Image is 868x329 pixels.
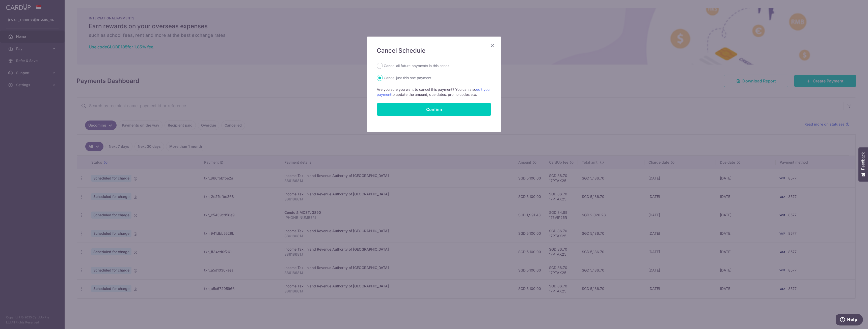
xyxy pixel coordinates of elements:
[858,147,868,182] button: Feedback - Show survey
[861,152,865,170] span: Feedback
[377,103,491,116] button: Confirm
[384,75,431,81] label: Cancel just this one payment
[489,43,495,49] button: Close
[384,63,449,69] label: Cancel all future payments in this series
[377,47,491,55] h5: Cancel Schedule
[836,314,863,326] iframe: Opens a widget where you can find more information
[377,87,491,97] p: Are you sure you want to cancel this payment? You can also to update the amount, due dates, promo...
